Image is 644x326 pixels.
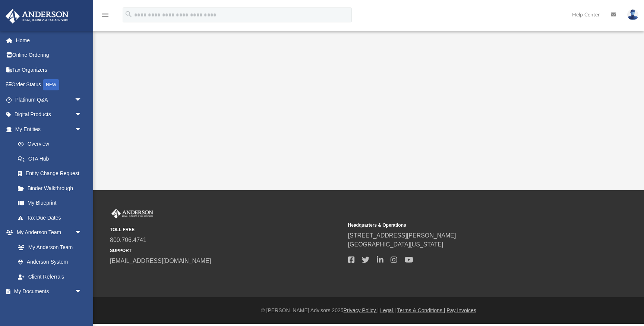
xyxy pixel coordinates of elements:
[75,107,89,122] span: arrow_drop_down
[101,10,110,19] i: menu
[110,258,211,264] a: [EMAIL_ADDRESS][DOMAIN_NAME]
[75,284,89,299] span: arrow_drop_down
[75,225,89,240] span: arrow_drop_down
[10,181,93,196] a: Binder Walkthrough
[5,33,93,48] a: Home
[5,48,93,63] a: Online Ordering
[124,10,133,18] i: search
[10,269,89,284] a: Client Referrals
[10,299,86,314] a: Box
[110,226,343,233] small: TOLL FREE
[5,225,89,240] a: My Anderson Teamarrow_drop_down
[5,77,93,93] a: Order StatusNEW
[110,247,343,254] small: SUPPORT
[93,307,644,314] div: © [PERSON_NAME] Advisors 2025
[3,9,71,24] img: Anderson Advisors Platinum Portal
[397,307,445,313] a: Terms & Conditions |
[75,92,89,108] span: arrow_drop_down
[348,232,456,239] a: [STREET_ADDRESS][PERSON_NAME]
[10,196,89,211] a: My Blueprint
[5,107,93,122] a: Digital Productsarrow_drop_down
[348,241,443,248] a: [GEOGRAPHIC_DATA][US_STATE]
[344,307,379,313] a: Privacy Policy |
[5,92,93,107] a: Platinum Q&Aarrow_drop_down
[627,9,638,20] img: User Pic
[110,209,155,218] img: Anderson Advisors Platinum Portal
[43,79,59,90] div: NEW
[10,137,93,152] a: Overview
[380,307,396,313] a: Legal |
[75,122,89,137] span: arrow_drop_down
[101,14,110,19] a: menu
[10,255,89,270] a: Anderson System
[5,122,93,137] a: My Entitiesarrow_drop_down
[10,210,93,225] a: Tax Due Dates
[446,307,476,313] a: Pay Invoices
[10,166,93,181] a: Entity Change Request
[10,151,93,166] a: CTA Hub
[5,62,93,77] a: Tax Organizers
[10,240,86,255] a: My Anderson Team
[5,284,89,299] a: My Documentsarrow_drop_down
[110,237,146,243] a: 800.706.4741
[348,222,581,229] small: Headquarters & Operations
